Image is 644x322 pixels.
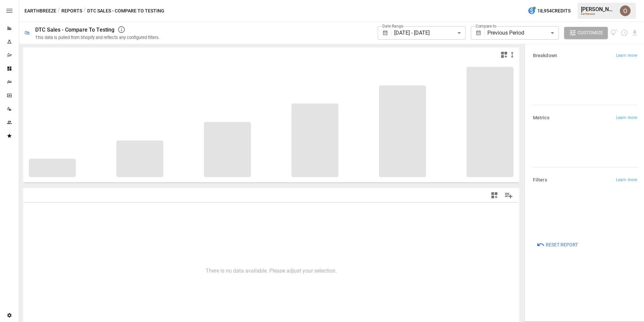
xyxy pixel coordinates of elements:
button: View documentation [610,27,618,39]
button: Reports [61,7,82,15]
h6: Breakdown [533,52,557,59]
h6: Filters [533,176,547,184]
span: Customize [578,29,603,37]
span: Learn more [616,177,637,184]
button: Oleksii Flok [616,1,635,20]
button: Reset Report [532,239,583,251]
div: [DATE] - [DATE] [394,26,465,40]
button: Download report [631,29,639,37]
div: This data is pulled from Shopify and reflects any configured filters. [35,35,160,40]
h6: Metrics [533,114,549,122]
div: / [58,7,60,15]
span: Previous Period [487,30,524,36]
span: 18,954 Credits [537,7,571,15]
span: Learn more [616,115,637,121]
button: Earthbreeze [24,7,56,15]
button: Customize [564,27,608,39]
span: Learn more [616,52,637,59]
p: There is no data available. Please adjust your selection. [206,267,337,275]
div: DTC Sales - Compare To Testing [35,27,115,33]
div: [PERSON_NAME] [581,6,616,12]
button: Manage Columns [501,188,516,203]
img: Oleksii Flok [620,5,631,16]
span: Reset Report [546,241,578,249]
div: / [84,7,86,15]
div: 🛍 [24,30,30,36]
button: Schedule report [621,29,628,37]
label: Date Range [382,23,403,29]
div: Earthbreeze [581,12,616,15]
button: 18,954Credits [525,5,573,17]
label: Compare to [476,23,496,29]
